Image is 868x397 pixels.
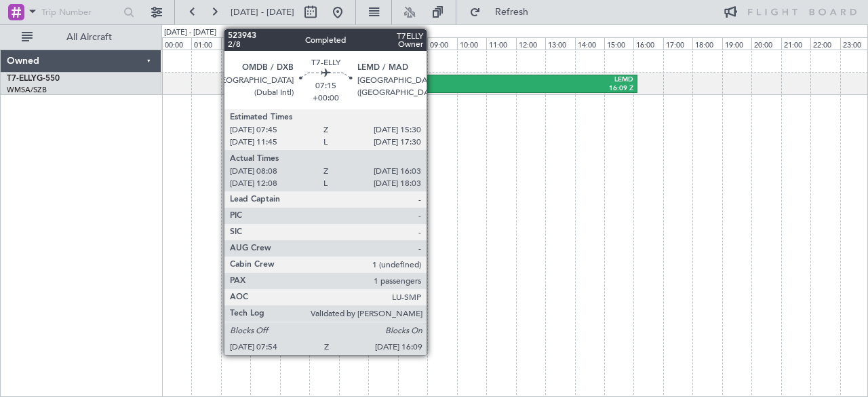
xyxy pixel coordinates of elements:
div: 14:00 [575,37,604,50]
div: 02:00 [221,37,250,50]
div: 20:00 [751,37,781,50]
div: 04:00 [280,37,309,50]
span: T7-ELLY [7,75,37,83]
div: 00:00 [162,37,191,50]
div: 15:00 [604,37,633,50]
span: Refresh [484,7,540,17]
div: 16:00 [633,37,663,50]
div: 19:00 [722,37,751,50]
div: 12:00 [516,37,545,50]
div: 07:54 Z [398,84,516,94]
span: All Aircraft [35,33,143,42]
div: LEMD [516,75,634,85]
div: 07:00 [368,37,397,50]
button: Refresh [463,1,545,23]
div: 08:00 [398,37,427,50]
span: [DATE] - [DATE] [231,6,294,18]
div: 03:00 [250,37,279,50]
div: 13:00 [545,37,574,50]
div: 05:00 [309,37,338,50]
div: 11:00 [486,37,515,50]
div: 01:00 [191,37,220,50]
div: 18:00 [692,37,722,50]
div: 17:00 [663,37,692,50]
input: Trip Number [41,2,119,22]
div: 16:09 Z [516,84,634,94]
div: 21:00 [781,37,810,50]
div: 10:00 [457,37,486,50]
div: 22:00 [810,37,840,50]
a: T7-ELLYG-550 [7,75,60,83]
div: OMDB [398,75,516,85]
button: All Aircraft [15,26,147,48]
div: 09:00 [427,37,456,50]
div: [DATE] - [DATE] [164,27,216,39]
div: 06:00 [339,37,368,50]
a: WMSA/SZB [7,85,47,95]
